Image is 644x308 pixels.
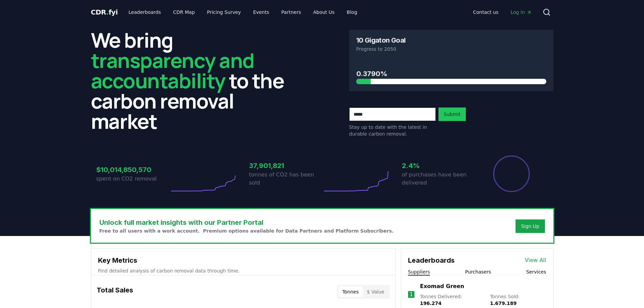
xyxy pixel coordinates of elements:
a: About Us [308,6,340,18]
nav: Main [468,6,537,18]
h3: 2.4% [402,161,475,171]
a: Partners [276,6,306,18]
button: Services [526,268,546,275]
p: Stay up to date with the latest in durable carbon removal. [349,124,436,137]
p: Tonnes Sold : [490,293,546,307]
a: CDR.fyi [91,7,118,17]
span: 1.679.189 [490,301,517,306]
span: CDR fyi [91,8,118,16]
p: of purchases have been delivered [402,171,475,187]
span: transparency and accountability [91,46,254,94]
span: 196.274 [420,301,442,306]
span: . [106,8,109,16]
h3: $10,014,850,570 [96,165,169,175]
h3: 10 Gigaton Goal [356,37,406,44]
a: Events [248,6,275,18]
p: spent on CO2 removal [96,175,169,183]
a: Sign Up [521,223,539,230]
h3: Leaderboards [408,255,455,265]
button: Purchasers [465,268,491,275]
button: Tonnes [338,286,363,297]
h3: Total Sales [97,285,133,299]
a: Log in [505,6,537,18]
a: Blog [341,6,363,18]
div: Percentage of sales delivered [493,155,530,193]
a: Leaderboards [123,6,166,18]
a: Exomad Green [420,282,464,290]
p: Progress to 2050 [356,46,546,52]
p: Free to all users with a work account. Premium options available for Data Partners and Platform S... [99,228,394,234]
button: $ Value [363,286,388,297]
p: Tonnes Delivered : [420,293,483,307]
p: 1 [409,290,413,299]
a: Contact us [468,6,504,18]
h2: We bring to the carbon removal market [91,30,295,131]
button: Submit [438,108,466,121]
h3: Unlock full market insights with our Partner Portal [99,217,394,228]
span: Log in [510,9,531,16]
a: View All [525,256,546,264]
h3: Key Metrics [98,255,388,265]
h3: 37,901,821 [249,161,322,171]
nav: Main [123,6,362,18]
button: Sign Up [516,219,545,233]
a: CDR Map [168,6,200,18]
p: tonnes of CO2 has been sold [249,171,322,187]
button: Suppliers [408,268,430,275]
p: Find detailed analysis of carbon removal data through time. [98,267,388,274]
h3: 0.3790% [356,69,546,79]
a: Pricing Survey [201,6,246,18]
